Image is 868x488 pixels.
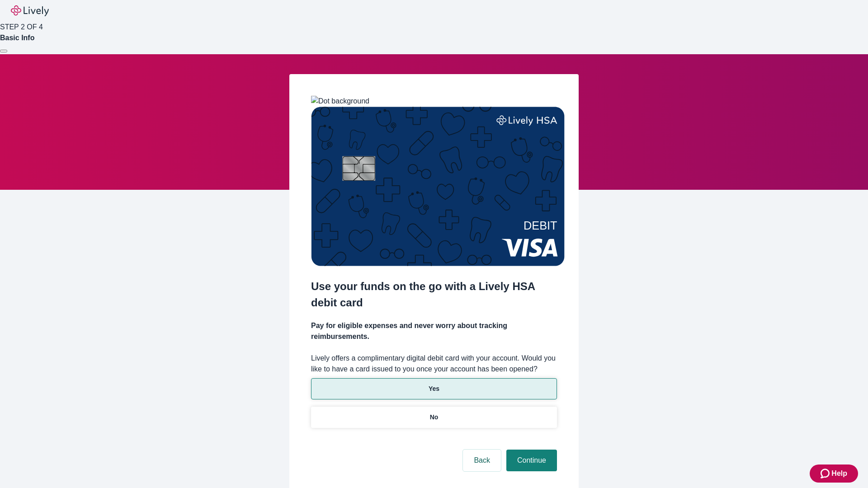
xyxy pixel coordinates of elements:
[810,465,858,483] button: Zendesk support iconHelp
[311,278,557,311] h2: Use your funds on the go with a Lively HSA debit card
[463,450,501,471] button: Back
[11,5,49,16] img: Lively
[430,413,439,422] p: No
[831,468,847,479] span: Help
[311,353,557,375] label: Lively offers a complimentary digital debit card with your account. Would you like to have a card...
[311,107,565,266] img: Debit card
[311,96,369,107] img: Dot background
[311,320,557,342] h4: Pay for eligible expenses and never worry about tracking reimbursements.
[311,378,557,399] button: Yes
[821,468,831,479] svg: Zendesk support icon
[311,407,557,428] button: No
[506,450,557,471] button: Continue
[429,384,439,394] p: Yes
